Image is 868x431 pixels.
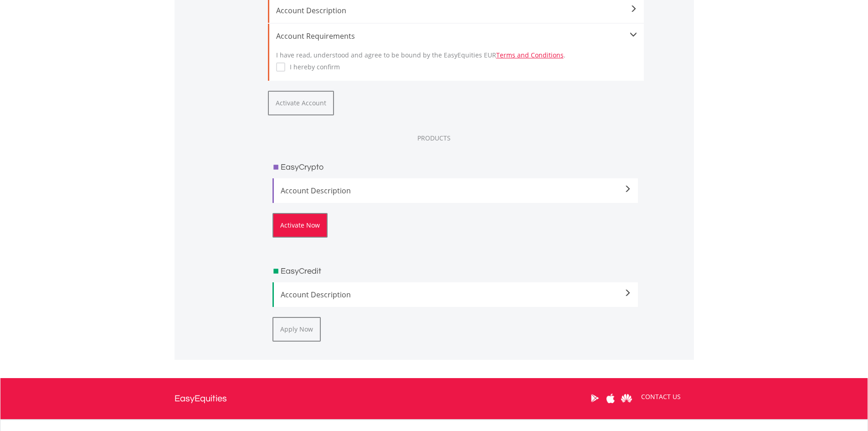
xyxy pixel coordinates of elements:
[175,378,227,419] a: EasyEquities
[276,42,637,74] div: I have read, understood and agree to be bound by the EasyEquities EUR .
[281,265,321,278] h3: EasyCredit
[281,185,632,196] span: Account Description
[268,91,334,115] button: Activate Account
[181,134,687,143] div: PRODUCTS
[281,161,324,174] h3: EasyCrypto
[619,384,635,412] a: Huawei
[281,289,632,300] span: Account Description
[285,62,340,72] label: I hereby confirm
[272,317,321,342] button: Apply Now
[276,5,637,16] span: Account Description
[587,384,603,412] a: Google Play
[496,51,564,59] a: Terms and Conditions
[276,31,637,42] div: Account Requirements
[635,384,687,410] a: CONTACT US
[603,384,619,412] a: Apple
[272,213,328,238] button: Activate Now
